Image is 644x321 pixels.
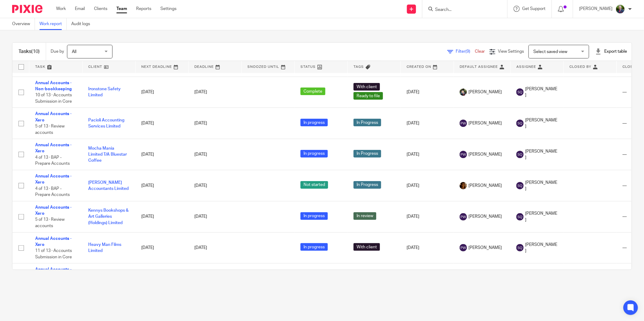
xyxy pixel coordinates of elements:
a: Kennys Bookshops & Art Galleries (Holdings) Limited [88,208,129,225]
span: In progress [300,119,328,126]
a: Heavy Man Films Limited [88,243,121,253]
td: [DATE] [401,108,454,139]
a: Annual Accounts - Xero [35,205,72,216]
span: 4 of 13 · BAP - Prepare Accounts [35,155,70,166]
a: Annual Accounts - Non-bookkeeping [35,81,72,91]
td: [DATE] [135,201,188,232]
span: Not started [300,181,328,189]
a: Annual Accounts - Xero [35,267,72,278]
p: [PERSON_NAME] [579,6,612,12]
div: [DATE] [194,89,235,95]
td: [DATE] [401,201,454,232]
img: svg%3E [460,120,467,127]
span: [PERSON_NAME] [468,120,502,126]
span: With client [354,83,380,91]
a: Clients [94,6,107,12]
span: [PERSON_NAME] [525,180,557,192]
span: In progress [300,150,328,157]
span: Complete [300,88,325,95]
span: Ready to file [354,92,383,100]
span: [PERSON_NAME] [525,86,557,98]
img: Pixie [12,5,42,13]
span: [PERSON_NAME] [468,151,502,157]
span: [PERSON_NAME] [468,89,502,95]
a: Annual Accounts - Xero [35,174,72,184]
span: In Progress [354,181,381,189]
div: Export table [595,48,627,55]
a: [PERSON_NAME] Accountants Limited [88,180,129,191]
a: Settings [160,6,176,12]
span: [PERSON_NAME] [468,245,502,251]
h1: Tasks [18,48,40,55]
img: svg%3E [460,213,467,220]
span: In review [354,212,376,220]
div: [DATE] [194,151,235,157]
img: svg%3E [516,120,524,127]
a: Work report [39,18,67,30]
td: [DATE] [135,108,188,139]
span: 11 of 13 · Accounts Submission in Core [35,249,72,259]
td: [DATE] [135,232,188,263]
img: svg%3E [460,244,467,251]
div: [DATE] [194,183,235,189]
span: In progress [300,243,328,251]
a: Annual Accounts - Xero [35,143,72,153]
td: [DATE] [401,77,454,108]
span: Filter [456,49,475,54]
img: svg%3E [516,244,524,251]
span: [PERSON_NAME] [525,210,557,223]
span: Get Support [522,7,545,11]
a: Audit logs [71,18,95,30]
span: In progress [300,212,328,220]
span: [PERSON_NAME] [525,148,557,161]
span: With client [354,243,380,251]
img: svg%3E [516,213,524,220]
a: Annual Accounts - Xero [35,237,72,247]
span: In Progress [354,150,381,157]
td: [DATE] [401,139,454,170]
img: svg%3E [516,151,524,158]
a: Ironstone Safety Limited [88,87,121,97]
td: [DATE] [401,232,454,263]
img: svg%3E [516,88,524,96]
td: [DATE] [135,170,188,201]
a: Clear [475,49,485,54]
a: Overview [12,18,35,30]
img: svg%3E [460,151,467,158]
a: Pacioli Accounting Services Limited [88,118,124,128]
a: Annual Accounts - Xero [35,112,72,122]
img: download.png [615,4,625,14]
a: Email [75,6,85,12]
a: Mocha Mania Limited T/A Bluestar Coffee [88,146,127,163]
span: (10) [31,49,40,54]
a: Reports [136,6,151,12]
a: Team [116,6,127,12]
span: 10 of 13 · Accounts Submission in Core [35,93,72,104]
span: [PERSON_NAME] [525,242,557,254]
span: Select saved view [533,50,567,54]
a: Work [56,6,66,12]
input: Search [434,7,489,13]
span: [PERSON_NAME] [468,183,502,189]
span: 5 of 13 · Review accounts [35,124,65,135]
td: [DATE] [135,139,188,170]
span: [PERSON_NAME] [468,213,502,220]
span: All [72,50,76,54]
img: svg%3E [516,182,524,189]
img: Jade.jpeg [460,88,467,96]
span: 4 of 13 · BAP - Prepare Accounts [35,187,70,197]
span: (9) [465,49,470,54]
td: [DATE] [135,263,188,307]
td: [DATE] [401,263,454,307]
span: [PERSON_NAME] [525,117,557,130]
td: [DATE] [135,77,188,108]
span: 5 of 13 · Review accounts [35,218,65,228]
span: View Settings [498,49,524,54]
div: [DATE] [194,213,235,220]
div: [DATE] [194,120,235,126]
span: In Progress [354,119,381,126]
img: Arvinder.jpeg [460,182,467,189]
td: [DATE] [401,170,454,201]
p: Due by [51,48,64,55]
span: Tags [354,65,364,68]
